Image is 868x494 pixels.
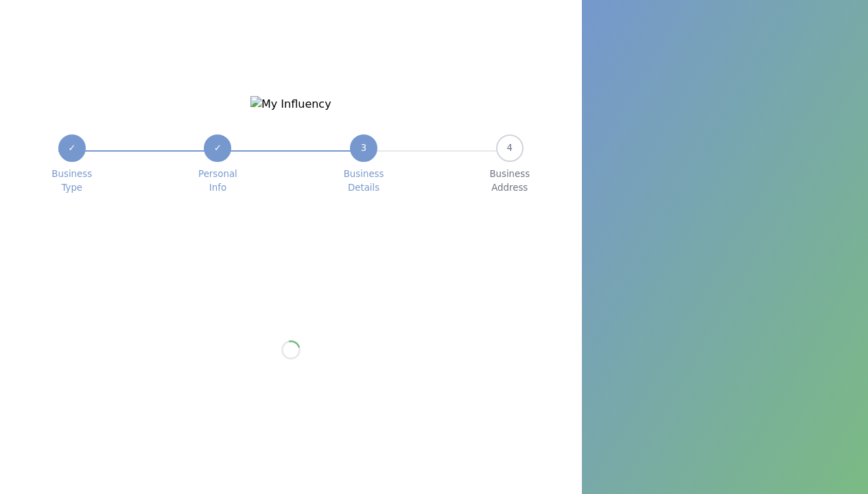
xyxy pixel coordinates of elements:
[58,134,86,162] div: ✓
[51,167,92,195] span: Business Type
[489,167,530,195] span: Business Address
[496,134,524,162] div: 4
[198,167,237,195] span: Personal Info
[344,167,384,195] span: Business Details
[350,134,377,162] div: 3
[204,134,231,162] div: ✓
[250,96,331,113] img: My Influency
